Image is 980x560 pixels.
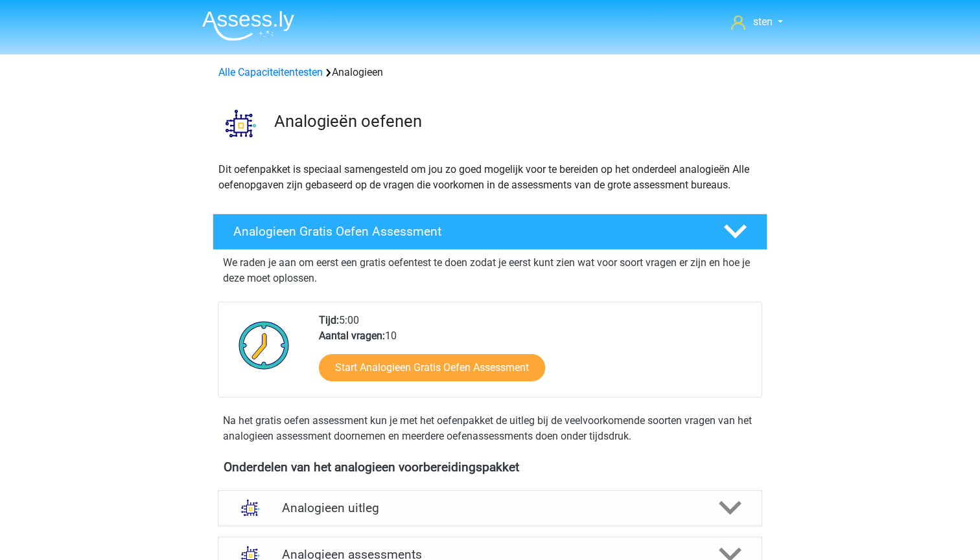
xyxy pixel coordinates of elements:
a: Analogieen Gratis Oefen Assessment [207,214,773,250]
b: Tijd: [319,314,339,326]
img: analogieen [213,96,268,151]
img: analogieen uitleg [234,491,267,524]
a: Alle Capaciteitentesten [218,66,323,78]
b: Aantal vragen: [319,330,385,342]
a: uitleg Analogieen uitleg [213,490,767,526]
img: Assessly [202,10,294,41]
img: Klok [231,313,297,377]
p: Dit oefenpakket is speciaal samengesteld om jou zo goed mogelijk voor te bereiden op het onderdee... [218,162,762,193]
h3: Analogieën oefenen [274,111,757,131]
a: Start Analogieen Gratis Oefen Assessment [319,354,545,381]
a: sten [726,14,788,30]
h4: Analogieen Gratis Oefen Assessment [233,224,703,239]
div: Analogieen [213,65,767,80]
h4: Analogieen uitleg [282,500,698,515]
p: We raden je aan om eerst een gratis oefentest te doen zodat je eerst kunt zien wat voor soort vra... [223,255,757,286]
div: 5:00 10 [309,313,761,397]
h4: Onderdelen van het analogieen voorbereidingspakket [224,460,756,475]
div: Na het gratis oefen assessment kun je met het oefenpakket de uitleg bij de veelvoorkomende soorte... [218,413,762,444]
span: sten [753,16,773,28]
